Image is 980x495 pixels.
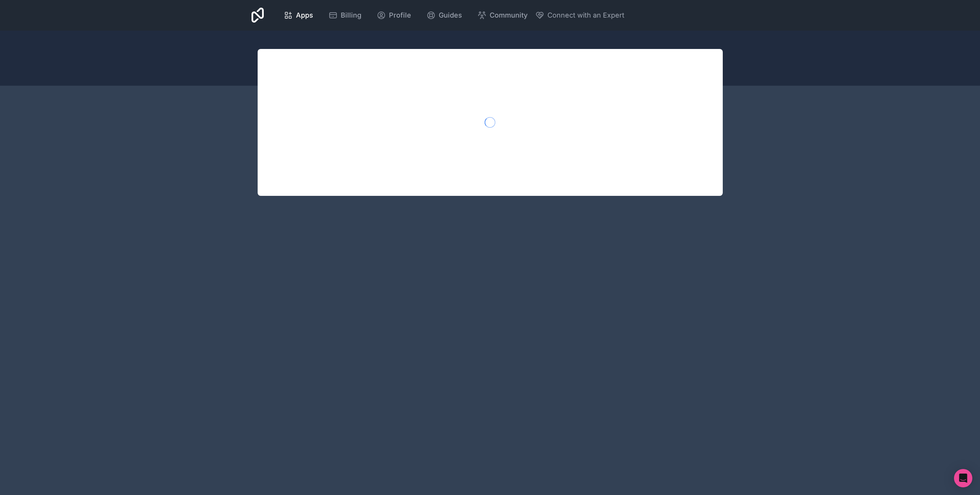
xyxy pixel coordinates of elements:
[535,10,624,21] button: Connect with an Expert
[439,10,462,21] span: Guides
[278,7,319,24] a: Apps
[954,469,972,487] div: Open Intercom Messenger
[420,7,468,24] a: Guides
[490,10,528,21] span: Community
[322,7,367,24] a: Billing
[389,10,411,21] span: Profile
[371,7,417,24] a: Profile
[341,10,361,21] span: Billing
[471,7,534,24] a: Community
[547,10,624,21] span: Connect with an Expert
[296,10,313,21] span: Apps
